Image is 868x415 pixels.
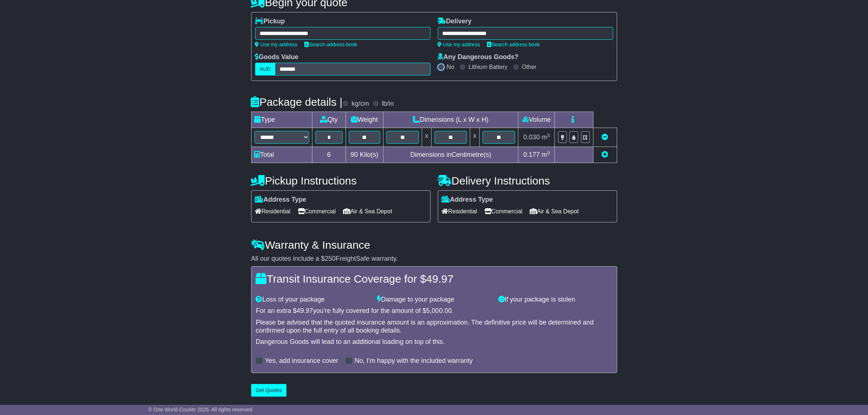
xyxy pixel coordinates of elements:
div: Loss of your package [252,296,374,304]
span: © One World Courier 2025. All rights reserved. [148,407,254,412]
span: m [542,151,550,158]
span: Commercial [298,206,336,217]
label: Lithium Battery [468,63,507,70]
span: Air & Sea Depot [343,206,392,217]
div: Please be advised that the quoted insurance amount is an approximation. The definitive price will... [256,319,612,334]
span: 0.177 [523,151,540,158]
label: Pickup [255,18,285,26]
label: Yes, add insurance cover [265,357,338,365]
td: Dimensions (L x W x H) [383,112,518,128]
h4: Delivery Instructions [438,175,617,187]
td: Qty [312,112,346,128]
span: m [542,133,550,141]
div: If your package is stolen [495,296,616,304]
sup: 3 [547,133,550,138]
span: Residential [255,206,291,217]
td: Weight [346,112,384,128]
label: Any Dangerous Goods? [438,53,519,61]
td: Dimensions in Centimetre(s) [383,147,518,163]
td: Volume [518,112,555,128]
a: Remove this item [602,133,608,141]
div: Dangerous Goods will lead to an additional loading on top of this. [256,338,612,346]
h4: Transit Insurance Coverage for $ [256,273,612,285]
label: Delivery [438,18,472,26]
sup: 3 [547,150,550,156]
span: 90 [351,151,358,158]
button: Get Quotes [251,384,287,397]
a: Use my address [438,42,480,47]
td: 6 [312,147,346,163]
span: Residential [442,206,477,217]
label: Goods Value [255,53,299,61]
span: 49.97 [297,307,313,314]
h4: Package details | [251,96,343,108]
td: Kilo(s) [346,147,384,163]
a: Add new item [602,151,608,158]
label: Address Type [442,196,493,204]
label: lb/in [382,100,394,108]
a: Search address book [487,42,540,47]
span: 250 [325,255,336,262]
label: kg/cm [351,100,369,108]
label: No, I'm happy with the included warranty [355,357,473,365]
div: All our quotes include a $ FreightSafe warranty. [251,255,617,263]
td: x [470,128,480,147]
div: Damage to your package [373,296,495,304]
span: 0.030 [523,133,540,141]
label: Address Type [255,196,307,204]
td: x [422,128,431,147]
a: Use my address [255,42,297,47]
h4: Warranty & Insurance [251,239,617,251]
label: No [447,63,454,70]
label: Other [522,63,537,70]
td: Type [251,112,312,128]
td: Total [251,147,312,163]
div: For an extra $ you're fully covered for the amount of $ . [256,307,612,315]
span: Commercial [484,206,522,217]
label: AUD [255,63,276,75]
a: Search address book [305,42,357,47]
span: Air & Sea Depot [530,206,579,217]
h4: Pickup Instructions [251,175,431,187]
span: 5,000.00 [426,307,452,314]
span: 49.97 [426,273,454,285]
